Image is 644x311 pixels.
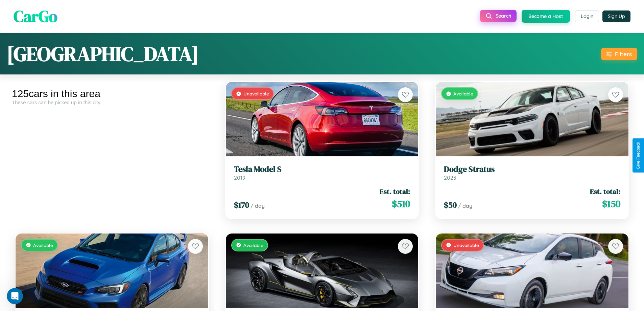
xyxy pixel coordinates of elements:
span: / day [458,202,472,209]
span: 2023 [444,174,456,181]
span: Est. total: [590,186,620,196]
div: 125 cars in this area [12,88,212,99]
span: Search [496,13,511,19]
span: Est. total: [380,186,410,196]
a: Dodge Stratus2023 [444,164,620,181]
span: 2019 [234,174,245,181]
span: Available [243,242,263,248]
span: Available [453,91,473,96]
button: Sign Up [602,10,630,22]
div: These cars can be picked up in this city. [12,99,212,105]
button: Become a Host [522,10,570,23]
button: Login [575,10,599,22]
button: Search [480,10,517,22]
h1: [GEOGRAPHIC_DATA] [7,40,199,68]
span: Available [33,242,53,248]
iframe: Intercom live chat [7,288,23,304]
a: Tesla Model S2019 [234,164,410,181]
div: Filters [615,50,632,58]
span: Unavailable [453,242,479,248]
span: $ 150 [602,197,620,210]
div: Give Feedback [636,142,641,169]
span: $ 510 [392,197,410,210]
span: Unavailable [243,91,269,96]
button: Filters [601,48,637,60]
span: CarGo [14,5,57,27]
h3: Tesla Model S [234,164,410,174]
span: $ 50 [444,199,457,210]
h3: Dodge Stratus [444,164,620,174]
span: $ 170 [234,199,249,210]
span: / day [251,202,265,209]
